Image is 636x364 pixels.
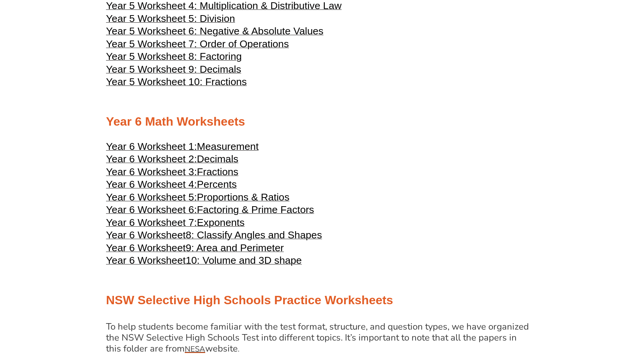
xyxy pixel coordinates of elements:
[197,141,259,152] span: Measurement
[197,191,289,203] span: Proportions & Ratios
[106,242,185,254] span: Year 6 Worksheet
[106,182,237,190] a: Year 6 Worksheet 4:Percents
[197,204,314,215] span: Factoring & Prime Factors
[197,166,238,177] span: Fractions
[106,179,197,190] span: Year 6 Worksheet 4:
[106,220,245,228] a: Year 6 Worksheet 7:Exponents
[106,141,197,152] span: Year 6 Worksheet 1:
[106,157,238,164] a: Year 6 Worksheet 2:Decimals
[197,217,245,228] span: Exponents
[185,344,205,354] span: NESA
[106,114,530,130] h2: Year 6 Math Worksheets
[185,342,205,355] a: NESA
[106,217,197,228] span: Year 6 Worksheet 7:
[106,255,185,266] span: Year 6 Worksheet
[238,344,240,354] span: .
[106,246,284,253] a: Year 6 Worksheet9: Area and Perimeter
[106,16,235,24] a: Year 5 Worksheet 5: Division
[106,233,322,240] a: Year 6 Worksheet8: Classify Angles and Shapes
[106,292,530,308] h2: NSW Selective High Schools Practice Worksheets
[185,242,284,254] span: 9: Area and Perimeter
[106,153,197,165] span: Year 6 Worksheet 2:
[106,204,197,215] span: Year 6 Worksheet 6:
[598,328,636,364] iframe: Chat Widget
[197,153,238,165] span: Decimals
[106,258,302,266] a: Year 6 Worksheet10: Volume and 3D shape
[185,229,322,241] span: 8: Classify Angles and Shapes
[106,38,289,50] span: Year 5 Worksheet 7: Order of Operations
[106,13,235,24] span: Year 5 Worksheet 5: Division
[106,144,259,152] a: Year 6 Worksheet 1:Measurement
[106,321,531,355] h4: To help students become familiar with the test format, structure, and question types, we have org...
[185,255,302,266] span: 10: Volume and 3D shape
[106,25,323,37] span: Year 5 Worksheet 6: Negative & Absolute Values
[106,64,241,75] span: Year 5 Worksheet 9: Decimals
[106,229,185,241] span: Year 6 Worksheet
[106,166,197,177] span: Year 6 Worksheet 3:
[106,195,290,202] a: Year 6 Worksheet 5:Proportions & Ratios
[106,79,247,87] a: Year 5 Worksheet 10: Fractions
[106,51,242,62] span: Year 5 Worksheet 8: Factoring
[197,179,237,190] span: Percents
[106,76,247,87] span: Year 5 Worksheet 10: Fractions
[106,170,238,177] a: Year 6 Worksheet 3:Fractions
[106,29,323,36] a: Year 5 Worksheet 6: Negative & Absolute Values
[106,191,197,203] span: Year 6 Worksheet 5:
[106,54,242,62] a: Year 5 Worksheet 8: Factoring
[106,67,241,75] a: Year 5 Worksheet 9: Decimals
[106,3,341,11] a: Year 5 Worksheet 4: Multiplication & Distributive Law
[106,42,289,49] a: Year 5 Worksheet 7: Order of Operations
[106,207,314,215] a: Year 6 Worksheet 6:Factoring & Prime Factors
